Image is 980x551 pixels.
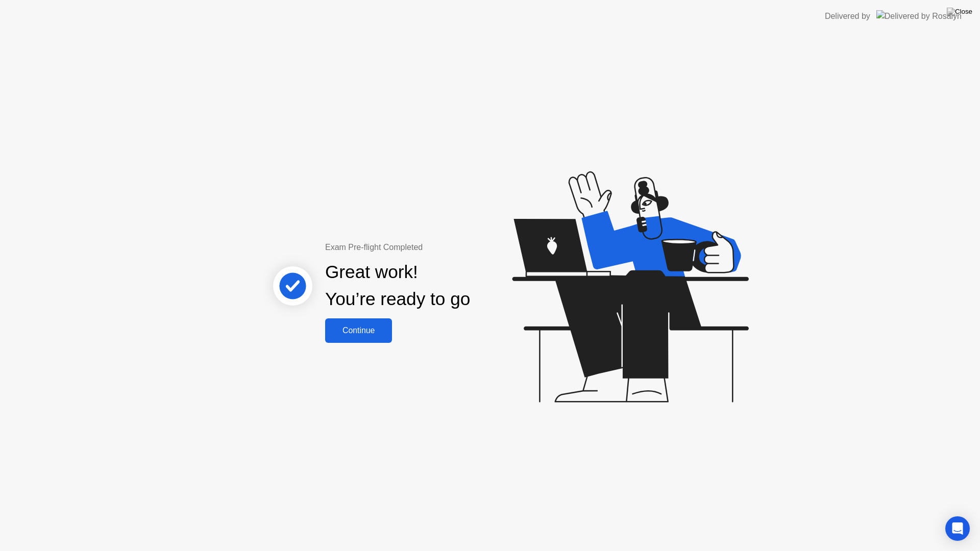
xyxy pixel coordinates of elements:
img: Close [947,8,972,16]
div: Great work! You’re ready to go [325,259,470,313]
div: Delivered by [825,10,870,22]
img: Delivered by Rosalyn [876,10,962,22]
button: Continue [325,318,392,343]
div: Continue [328,326,389,335]
div: Exam Pre-flight Completed [325,241,536,254]
div: Open Intercom Messenger [945,516,970,541]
